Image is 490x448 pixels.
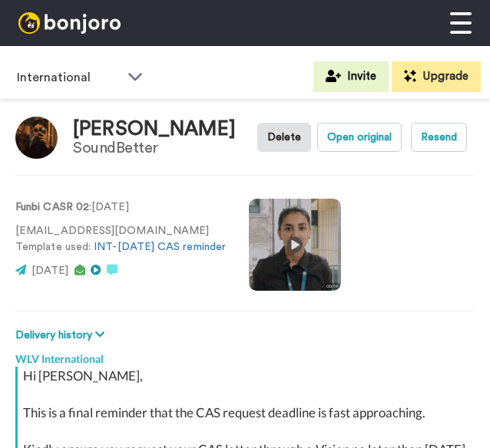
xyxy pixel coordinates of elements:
button: Delivery history [15,327,109,344]
span: International [17,68,120,87]
div: SoundBetter [73,140,236,156]
strong: Funbi CASR 02 [15,202,89,212]
button: Resend [411,123,467,152]
img: Image of Sujal Bhandari [15,117,58,159]
button: Delete [257,123,311,152]
button: Open original [317,123,402,152]
span: [DATE] [31,265,68,276]
button: Upgrade [392,61,481,92]
div: WLV International [15,344,475,367]
p: : [DATE] [15,199,226,216]
button: Invite [313,61,389,92]
a: INT-[DATE] CAS reminder [94,242,226,252]
img: menu-white.svg [450,12,472,34]
img: bj-logo-header-white.svg [18,12,121,34]
p: [EMAIL_ADDRESS][DOMAIN_NAME] Template used: [15,223,226,255]
div: [PERSON_NAME] [73,118,236,140]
